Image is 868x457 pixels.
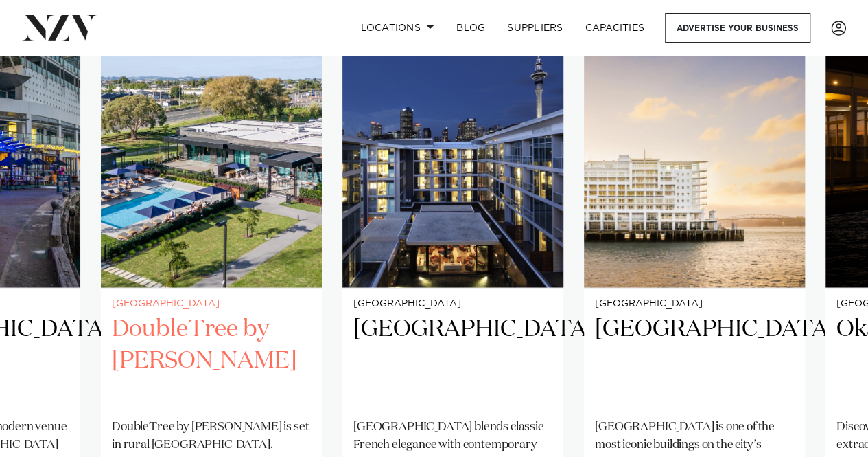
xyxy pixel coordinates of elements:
a: Advertise your business [665,13,810,43]
h2: [GEOGRAPHIC_DATA] [353,314,552,407]
img: nzv-logo.png [22,15,97,40]
a: Locations [349,13,445,43]
a: SUPPLIERS [496,13,574,43]
h2: [GEOGRAPHIC_DATA] [595,314,794,407]
h2: DoubleTree by [PERSON_NAME] [112,314,311,407]
small: [GEOGRAPHIC_DATA] [595,299,794,309]
small: [GEOGRAPHIC_DATA] [353,299,552,309]
a: Capacities [574,13,656,43]
a: BLOG [445,13,496,43]
small: [GEOGRAPHIC_DATA] [112,299,311,309]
